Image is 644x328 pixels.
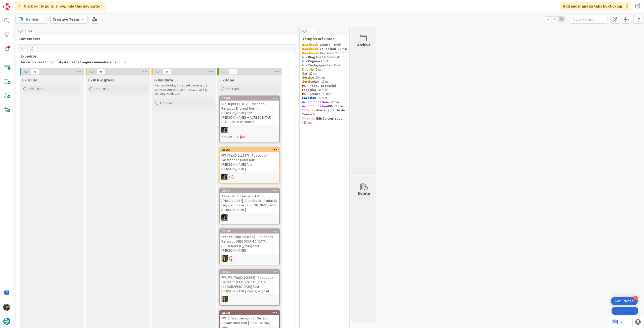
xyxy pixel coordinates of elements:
[3,3,10,10] img: Visit kanbanzone.com
[551,17,558,22] span: 2x
[328,104,332,108] strong: RB
[220,270,279,294] div: 25159FW: FW: [TripID:108996] - Roadbook - Fantastic [GEOGRAPHIC_DATA], [GEOGRAPHIC_DATA] Tour — [...
[302,79,314,84] strong: Service
[302,59,306,63] strong: NL
[314,79,319,84] strong: Aux
[318,47,336,51] strong: - Validation
[558,17,565,22] span: 3x
[611,297,638,305] div: Open Get Started checklist, remaining modules: 4
[633,296,638,300] div: 4
[220,96,279,125] div: 25207RE: [TripID:111837] - Roadbook - Fantastic England Tour — [PERSON_NAME] And [PERSON_NAME]! +...
[154,83,213,96] p: For roadbooks, if the card owner is the same person who comments, then it is pending validation
[544,17,551,22] span: 1x
[302,116,315,121] strong: Website
[302,84,337,92] strong: - Pesquisa (exclui redação)
[302,92,347,96] p: - 20 min
[302,59,347,63] p: - 3h
[28,86,44,91] span: Add Card...
[88,77,114,82] span: E - In Progress
[302,117,347,125] p: - 20min
[570,15,608,24] input: Quick Filter...
[302,55,347,59] p: - 4h
[3,304,10,311] img: BC
[302,92,308,96] strong: POI
[220,255,279,262] div: SP
[221,174,228,180] img: MS
[26,16,39,22] span: Kanban
[318,43,333,47] strong: - Create -
[220,229,279,254] div: 25151FW: FW: [TripID:108996] - Roadbook - Fantastic [GEOGRAPHIC_DATA], [GEOGRAPHIC_DATA] Tour — [...
[302,63,347,67] p: - 30min
[3,318,10,325] img: avatar
[220,229,279,233] div: 25151
[159,101,176,105] span: Add Card...
[302,43,318,47] strong: Roadbook
[220,296,279,302] div: SP
[308,92,320,96] strong: - Create
[220,148,279,172] div: 25164FW: [TripID:111837] - Roadbook - Fantastic England Tour — [PERSON_NAME] And [PERSON_NAME]!
[302,68,347,72] p: - 5 min
[302,43,347,47] p: 30 min
[221,255,228,262] img: SP
[163,69,171,75] span: 0
[357,42,371,48] div: Archive
[612,319,622,325] a: 5
[302,108,315,112] strong: Website
[302,67,314,72] strong: Daytrip
[302,108,347,117] p: - - 6h
[560,2,631,11] div: Add and manage tabs by clicking
[358,190,370,196] div: Delete
[220,148,279,152] div: 25164
[302,72,347,76] p: - 20 min
[220,315,279,326] div: FW: Criação serviço - 2h Sunset Private Boat Tour [TripID:108996]
[220,270,279,274] div: 25159
[53,17,79,22] b: Creative Team
[318,51,333,55] strong: - Revision
[221,127,228,133] img: MS
[302,63,306,67] strong: NL
[15,2,106,11] div: Click our logo to show/hide this navigation
[302,108,346,116] strong: Carregamento de Tours
[302,55,306,59] strong: NL
[222,311,279,314] div: 25145
[222,189,279,192] div: 25180
[20,60,128,64] strong: For critical and top priority items that require immediate handling.
[222,229,279,233] div: 25151
[302,76,347,80] p: - 20 min
[302,104,328,108] strong: Accommodation
[302,51,347,55] p: - 25 min
[220,96,279,101] div: 25207
[220,310,279,326] div: 25145FW: Criação serviço - 2h Sunset Private Boat Tour [TripID:108996]
[228,69,237,75] span: 10
[220,127,279,133] div: MS
[302,71,307,76] strong: Car
[220,188,279,193] div: 25180
[220,174,279,180] div: MS
[221,214,228,221] img: MS
[302,104,347,108] p: - 20 min
[309,28,318,34] span: 0
[222,270,279,274] div: 25159
[220,214,279,221] div: MS
[302,47,318,51] strong: Roadbook
[615,299,634,304] div: Get Started
[219,77,234,82] span: E - Done
[220,274,279,294] div: FW: FW: [TripID:108996] - Roadbook - Fantastic [GEOGRAPHIC_DATA], [GEOGRAPHIC_DATA] Tour — [PERSO...
[220,193,279,213] div: Associar TER serviço - FW: [TripID:111837] - Roadbook - Fantastic England Tour — [PERSON_NAME] An...
[221,134,232,139] i: Not Set
[22,77,37,82] span: E - To Do
[306,63,332,67] strong: - Teste/agendar
[220,101,279,125] div: RE: [TripID:111837] - Roadbook - Fantastic England Tour — [PERSON_NAME] And [PERSON_NAME]! + ACRE...
[31,69,39,75] span: 0
[225,86,242,91] span: Add Card...
[302,116,343,125] strong: Edição conteúdo -
[302,47,347,51] p: - 20 min
[220,152,279,172] div: FW: [TripID:111837] - Roadbook - Fantastic England Tour — [PERSON_NAME] And [PERSON_NAME]!
[302,75,314,80] strong: Service
[94,86,110,91] span: Add Card...
[302,100,328,104] strong: Accommodation
[306,59,325,63] strong: - Paginação
[220,310,279,315] div: 25145
[306,55,335,59] strong: - Blog Post + Email
[220,233,279,254] div: FW: FW: [TripID:108996] - Roadbook - Fantastic [GEOGRAPHIC_DATA], [GEOGRAPHIC_DATA] Tour — [PERSO...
